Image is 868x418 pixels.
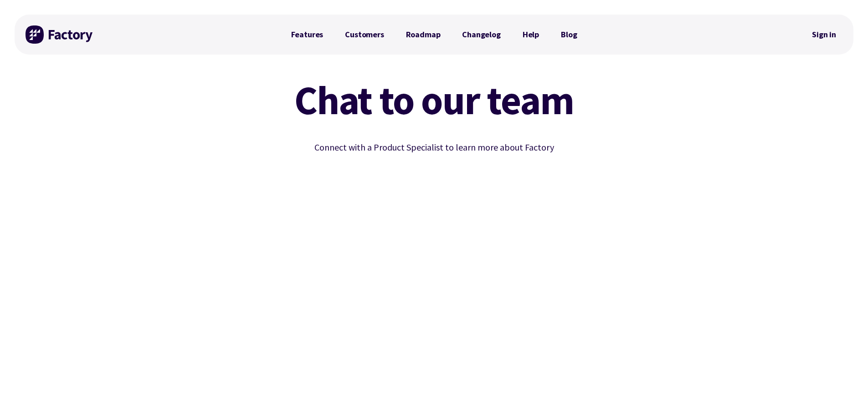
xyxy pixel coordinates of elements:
p: Connect with a Product Specialist to learn more about Factory [227,140,642,155]
img: Factory [26,25,94,44]
a: Features [280,25,334,44]
h1: Chat to our team [227,80,642,120]
a: Customers [334,25,395,44]
a: Sign in [806,24,842,45]
a: Help [512,25,550,44]
a: Roadmap [395,25,452,44]
nav: Primary Navigation [280,25,588,44]
nav: Secondary Navigation [806,24,842,45]
a: Changelog [451,25,511,44]
a: Blog [550,25,588,44]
